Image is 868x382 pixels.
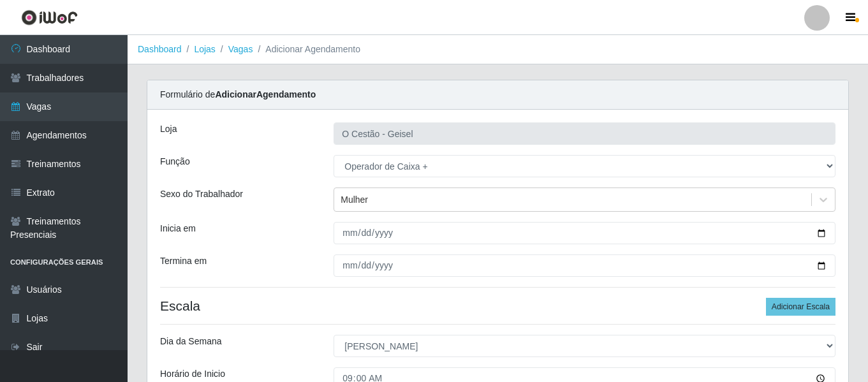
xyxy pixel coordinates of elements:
[766,298,835,316] button: Adicionar Escala
[160,122,177,136] label: Loja
[128,35,868,64] nav: breadcrumb
[160,367,225,381] label: Horário de Inicio
[160,335,222,348] label: Dia da Semana
[334,222,835,244] input: 00/00/0000
[160,155,190,168] label: Função
[160,187,243,201] label: Sexo do Trabalhador
[215,89,316,99] strong: Adicionar Agendamento
[194,44,215,54] a: Lojas
[253,43,360,56] li: Adicionar Agendamento
[334,254,835,277] input: 00/00/0000
[160,254,207,268] label: Termina em
[147,80,848,110] div: Formulário de
[160,298,835,314] h4: Escala
[228,44,253,54] a: Vagas
[138,44,182,54] a: Dashboard
[21,10,78,26] img: CoreUI Logo
[160,222,196,235] label: Inicia em
[341,193,368,207] div: Mulher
